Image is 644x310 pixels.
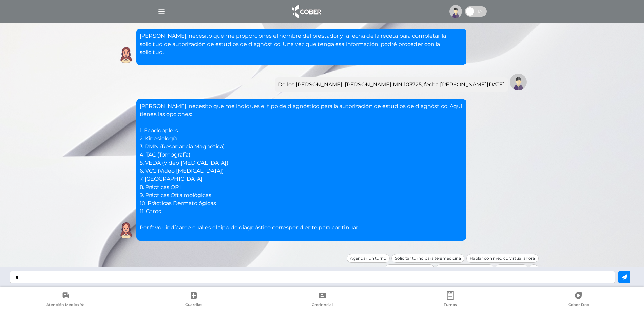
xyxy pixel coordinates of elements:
[157,7,166,16] img: Cober_menu-lines-white.svg
[510,74,527,90] img: Tu imagen
[278,81,505,89] div: De los [PERSON_NAME], [PERSON_NAME] MN 103725, fecha [PERSON_NAME][DATE]
[118,222,135,239] img: Cober IA
[140,32,463,56] p: [PERSON_NAME], necesito que me proporciones el nombre del prestador y la fecha de la receta para ...
[118,47,135,63] img: Cober IA
[1,291,129,309] a: Atención Médica Ya
[129,291,258,309] a: Guardias
[568,302,589,308] span: Cober Doc
[140,102,463,232] p: [PERSON_NAME], necesito que me indiques el tipo de diagnóstico para la autorización de estudios d...
[385,264,434,273] div: Solicitar autorización
[386,291,514,309] a: Turnos
[46,302,85,308] span: Atención Médica Ya
[515,291,643,309] a: Cober Doc
[466,254,539,263] div: Hablar con médico virtual ahora
[258,291,386,309] a: Credencial
[347,254,390,263] div: Agendar un turno
[391,254,464,263] div: Solicitar turno para telemedicina
[436,264,494,273] div: Consultar cartilla médica
[444,302,457,308] span: Turnos
[495,264,528,273] div: Odontología
[312,302,333,308] span: Credencial
[185,302,202,308] span: Guardias
[288,3,324,20] img: logo_cober_home-white.png
[449,5,462,18] img: profile-placeholder.svg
